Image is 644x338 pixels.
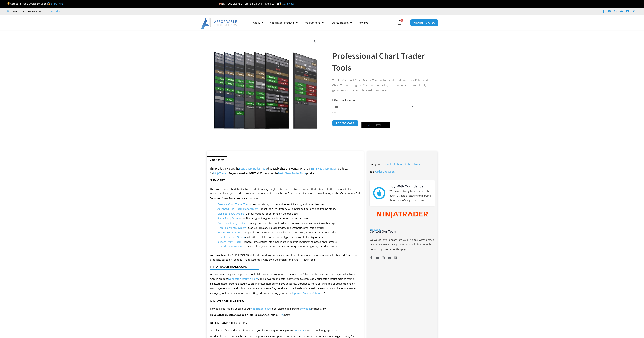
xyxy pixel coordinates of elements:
[394,162,422,166] a: Enhanced Chart Trader
[373,187,385,199] img: mark thumbs good 43913 | Affordable Indicators – NinjaTrader
[217,221,246,225] a: Price Based Entry Orders
[213,172,227,175] a: NinjaTrader
[251,307,271,310] a: NinjaTrader page
[301,19,327,26] a: Programming
[311,38,317,45] a: View full-screen image gallery
[217,216,361,221] li: – configure signal integrations for entering on the bar close.
[217,207,361,211] li: – boost the ATM Strategy with initial exit options and trailing stops.
[210,329,293,332] span: All sales are final and non-refundable. If you have any questions please
[207,156,227,163] a: Description
[375,170,395,173] a: Order Execution
[217,226,361,230] li: – Stacked imbalance, block trades, and washout signal trade entries.
[219,2,271,5] span: SEPTEMBER SALE | Up To 50% OFF | Ends
[377,212,428,218] img: NinjaTrader Wordmark color RGB | Affordable Indicators – NinjaTrader
[219,2,222,5] img: 🍂
[210,313,326,317] p: Check out our page!
[217,203,250,206] a: Essential Chart Trader Tools
[400,19,403,22] span: 0
[370,230,435,233] h3: Contact Our Team
[279,2,282,5] img: ⌛
[217,245,246,248] a: Time Sliced Entry Orders
[392,18,407,27] a: 0
[370,237,435,252] p: We would love to hear from you! The best way to reach us immediately is using the circular help b...
[7,2,63,5] span: Compare Trade Copier Solutions
[217,212,244,215] a: Close Bar Entry Orders
[210,187,361,201] p: The Professional Chart Trader Tools includes every single feature and software product that is bu...
[414,21,435,24] span: MEMBERS AREA
[300,307,311,310] a: download
[384,162,393,166] a: Bundles
[210,166,361,176] p: This product includes the that establishes the foundation of our products for . To get started for
[217,235,361,240] li: – adds the Limit If Touched order type for hiding Limit entry orders.
[210,313,263,316] b: Have other questions about NinjaTrader?
[311,167,337,170] a: Enhanced Chart Trader
[282,2,294,5] a: Save Now
[361,122,390,128] button: Buy with GPay
[201,17,237,29] img: LogoAI | Affordable Indicators – NinjaTrader
[7,2,10,5] img: 🏆
[228,277,258,280] a: Duplicate Account Actions
[384,162,422,166] span: ,
[48,2,50,5] img: 🥇
[211,36,320,129] img: ProfessionalToolsBundlePage
[51,2,63,5] a: Start Here
[12,9,45,13] span: Mon - Fri: 8:00 AM – 6:00 PM EST
[291,291,321,295] a: Duplicate Account Actions
[355,19,371,26] a: Reviews
[217,240,241,243] a: Iceberg Entry Orders
[217,240,361,244] li: – conceal large entries into smaller order quantities, triggering based on fill events.
[217,211,361,216] li: – various options for entering on the bar close.
[210,306,326,311] p: New to NinjaTrader? Check out our to get started! It is free to immediately.
[410,19,438,26] a: MEMBERS AREA
[210,321,358,325] h4: Refund and Sales Policy
[332,98,355,102] label: Lifetime License
[304,329,340,332] span: before completing a purchase.
[332,78,431,93] p: The Professional Chart Trader Tools includes all modules in our Enhanced Chart Trader category. S...
[370,170,375,173] span: Tag:
[50,9,60,13] a: Trustpilot
[389,184,432,189] h3: Buy With Confidence
[332,120,358,127] button: Add to cart
[266,19,301,26] a: NinjaTrader Products
[293,329,304,332] a: contact us
[278,172,306,175] a: Basic Chart Trader Tools
[210,253,361,262] p: You have have it all! [PERSON_NAME] is still working on this, and continues to add new features a...
[210,272,358,295] div: Are you searching for the perfect tool to take your trading game to the next level? Look no furth...
[210,179,358,182] h4: Summary
[250,19,396,26] nav: Menu
[210,265,358,269] h4: NinjaTrader Trade Copier
[327,19,355,26] a: Futures Trading
[361,119,391,120] iframe: Secure payment input frame
[239,167,267,170] a: Basic Chart Trader Tools
[370,162,383,166] span: Categories:
[250,19,266,26] a: About
[332,111,337,114] a: Clear options
[217,230,361,235] li: – long and short entry orders placed at the same time, immediately or on bar close.
[217,235,245,239] a: Limit If Touched Orders
[217,244,361,249] li: – conceal large entries into smaller order quantities, triggering based on a timer.
[217,202,361,207] li: – position sizing, risk reward, one click entry, and other features.
[217,221,361,226] li: – trailing stop and stop limit orders at known close of various Renko bar types.
[217,207,258,210] a: Advanced Exit Orders Management
[217,226,246,229] a: Order Flow Entry Orders
[217,217,240,220] a: Signal Entry Orders
[389,189,432,203] p: We have a strong foundation with over 12 years of experience serving thousands of NinjaTrader users.
[263,172,316,175] span: check out the product!
[217,231,242,234] a: Bracket Entry Orders
[370,228,381,231] a: Trustpilot
[332,50,431,74] h1: Professional Chart Trader Tools
[381,124,387,126] text: ••••••
[210,300,358,303] h4: NinjaTrader Platform
[249,172,263,175] strong: ONLY $195
[279,313,284,316] a: FAQ
[271,2,282,5] strong: [DATE]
